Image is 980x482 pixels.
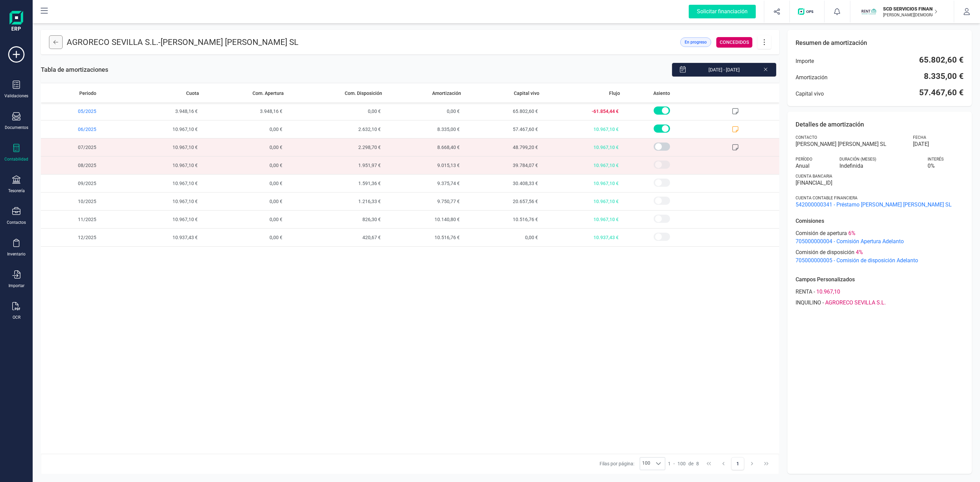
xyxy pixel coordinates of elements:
div: Tesorería [8,188,25,194]
button: First Page [703,457,716,470]
span: 10.967,10 € [124,211,202,228]
span: 39.784,07 € [464,156,542,174]
span: 10.516,76 € [385,229,464,246]
span: Importe [796,57,814,65]
span: 100 [677,460,686,467]
span: 10.967,10 € [542,156,623,174]
span: [PERSON_NAME] [PERSON_NAME] SL [161,37,298,47]
div: CONCEDIDOS [716,37,752,48]
p: [PERSON_NAME][DEMOGRAPHIC_DATA][DEMOGRAPHIC_DATA] [883,12,937,18]
span: Amortización [432,90,461,97]
span: 07/2025 [41,138,124,156]
button: Last Page [760,457,773,470]
div: Importar [9,283,24,288]
span: 65.802,60 € [464,102,542,120]
span: [DATE] [913,140,929,148]
span: 705000000004 - Comisión Apertura Adelanto [796,237,964,246]
img: Logo Finanedi [10,11,23,33]
span: 0,00 € [464,229,542,246]
span: AGRORECO SEVILLA S.L. [825,299,886,307]
div: - [796,299,964,307]
span: Capital vivo [514,90,539,97]
span: 0,00 € [385,102,464,120]
span: Interés [928,156,944,162]
span: 10.967,10 [816,288,840,296]
span: 0,00 € [202,229,286,246]
span: 09/2025 [41,174,124,192]
span: 826,30 € [287,211,385,228]
span: Com. Apertura [252,90,284,97]
span: 05/2025 [41,102,124,120]
span: 542000000341 - Préstamo [PERSON_NAME] [PERSON_NAME] SL [796,201,964,209]
span: 10.967,10 € [542,211,623,228]
span: Periodo [79,90,96,97]
span: En progreso [685,39,707,45]
span: 9.375,74 € [385,174,464,192]
span: Fecha [913,135,926,140]
span: 11/2025 [41,211,124,228]
button: Solicitar financiación [681,1,764,22]
div: Inventario [7,251,26,257]
button: Next Page [746,457,758,470]
span: 65.802,60 € [919,54,964,65]
span: 06/2025 [41,120,124,138]
span: Comisión de disposición [796,248,854,256]
span: 12/2025 [41,229,124,246]
div: - [796,288,964,296]
img: Logo de OPS [798,8,816,15]
span: 8 [696,460,699,467]
span: Anual [796,162,832,170]
span: 2.298,70 € [287,138,385,156]
span: 4 % [856,248,863,256]
span: 0,00 € [202,174,286,192]
span: 0,00 € [202,211,286,228]
span: 0,00 € [202,138,286,156]
span: 3.948,16 € [202,102,286,120]
span: 10.967,10 € [542,138,623,156]
span: Período [796,156,812,162]
button: Previous Page [717,457,730,470]
span: 10.967,10 € [124,156,202,174]
span: 8.335,00 € [385,120,464,138]
span: Cuenta bancaria [796,173,832,179]
span: Flujo [609,90,620,97]
span: 705000000005 - Comisión de disposición Adelanto [796,256,964,265]
span: Tabla de amortizaciones [41,65,108,74]
span: 0,00 € [202,193,286,210]
span: 10.967,10 € [124,174,202,192]
span: Indefinida [839,162,919,170]
span: 57.467,60 € [919,87,964,98]
span: 8.668,40 € [385,138,464,156]
span: 1.591,36 € [287,174,385,192]
span: Amortización [796,73,828,82]
button: Page 1 [731,457,744,470]
span: 10/2025 [41,193,124,210]
span: [PERSON_NAME] [PERSON_NAME] SL [796,140,905,148]
p: Resumen de amortización [796,38,964,48]
p: Comisiones [796,217,964,225]
span: de [688,460,693,467]
span: 9.750,77 € [385,193,464,210]
span: 0 % [928,162,964,170]
div: Validaciones [4,93,28,99]
span: -61.854,44 € [542,102,623,120]
span: 08/2025 [41,156,124,174]
button: Logo de OPS [794,1,820,22]
span: Asiento [653,90,670,97]
span: 10.967,10 € [124,120,202,138]
span: 1.951,97 € [287,156,385,174]
span: 10.967,10 € [542,174,623,192]
span: INQUILINO [796,299,821,307]
button: SCSCD SERVICIOS FINANCIEROS SL[PERSON_NAME][DEMOGRAPHIC_DATA][DEMOGRAPHIC_DATA] [859,1,946,22]
div: - [668,460,699,467]
span: 57.467,60 € [464,120,542,138]
span: 10.937,43 € [124,229,202,246]
p: Detalles de amortización [796,120,964,129]
span: 0,00 € [287,102,385,120]
div: Contabilidad [4,156,28,162]
span: 10.937,43 € [542,229,623,246]
div: OCR [13,315,20,320]
span: 10.967,10 € [542,193,623,210]
span: Com. Disposición [345,90,382,97]
span: 0,00 € [202,120,286,138]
